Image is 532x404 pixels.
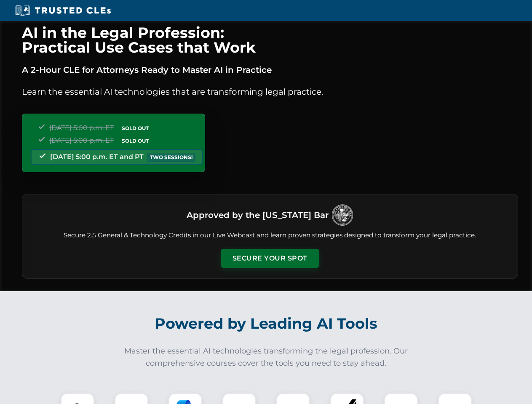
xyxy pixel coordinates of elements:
p: Master the essential AI technologies transforming the legal profession. Our comprehensive courses... [119,345,414,369]
p: A 2-Hour CLE for Attorneys Ready to Master AI in Practice [22,63,518,77]
h2: Powered by Leading AI Tools [33,309,500,338]
img: Trusted CLEs [13,4,113,17]
h3: Approved by the [US_STATE] Bar [187,207,329,223]
h1: AI in the Legal Profession: Practical Use Cases that Work [22,25,518,55]
img: Logo [332,205,353,226]
button: Secure Your Spot [221,249,319,268]
p: Secure 2.5 General & Technology Credits in our Live Webcast and learn proven strategies designed ... [32,231,508,240]
span: SOLD OUT [119,124,152,133]
span: [DATE] 5:00 p.m. ET [49,136,114,144]
p: Learn the essential AI technologies that are transforming legal practice. [22,85,518,98]
span: SOLD OUT [119,136,152,145]
span: [DATE] 5:00 p.m. ET [49,124,114,132]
